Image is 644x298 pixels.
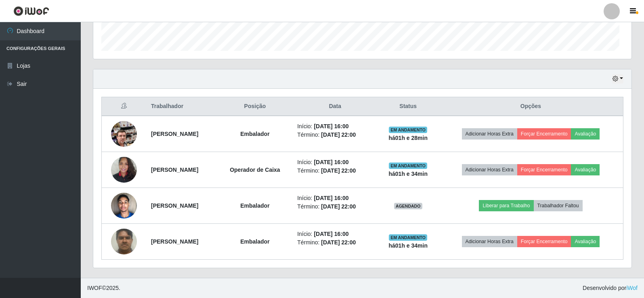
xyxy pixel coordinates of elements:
[314,123,348,129] time: [DATE] 16:00
[218,97,292,116] th: Posição
[388,242,428,249] strong: há 01 h e 34 min
[626,285,638,291] a: iWof
[111,188,137,223] img: 1701260626656.jpeg
[479,200,533,211] button: Liberar para Trabalho
[87,285,102,291] span: IWOF
[151,167,198,173] strong: [PERSON_NAME]
[297,202,373,211] li: Término:
[240,238,269,245] strong: Embalador
[321,239,356,246] time: [DATE] 22:00
[297,131,373,139] li: Término:
[571,164,600,175] button: Avaliação
[111,224,137,258] img: 1752587880902.jpeg
[571,236,600,247] button: Avaliação
[388,171,428,177] strong: há 01 h e 34 min
[378,97,438,116] th: Status
[292,97,378,116] th: Data
[389,163,427,169] span: EM ANDAMENTO
[388,135,428,141] strong: há 01 h e 28 min
[438,97,623,116] th: Opções
[321,131,356,138] time: [DATE] 22:00
[517,128,571,140] button: Forçar Encerramento
[87,284,120,292] span: © 2025 .
[517,164,571,175] button: Forçar Encerramento
[534,200,583,211] button: Trabalhador Faltou
[297,194,373,202] li: Início:
[314,159,348,165] time: [DATE] 16:00
[583,284,638,292] span: Desenvolvido por
[151,238,198,245] strong: [PERSON_NAME]
[230,167,280,173] strong: Operador de Caixa
[297,230,373,238] li: Início:
[13,6,49,16] img: CoreUI Logo
[297,238,373,247] li: Término:
[394,203,422,209] span: AGENDADO
[321,167,356,174] time: [DATE] 22:00
[240,202,269,209] strong: Embalador
[389,234,427,241] span: EM ANDAMENTO
[314,231,348,237] time: [DATE] 16:00
[389,127,427,133] span: EM ANDAMENTO
[151,202,198,209] strong: [PERSON_NAME]
[462,164,517,175] button: Adicionar Horas Extra
[146,97,218,116] th: Trabalhador
[297,158,373,167] li: Início:
[297,167,373,175] li: Término:
[321,203,356,210] time: [DATE] 22:00
[297,122,373,131] li: Início:
[517,236,571,247] button: Forçar Encerramento
[462,128,517,140] button: Adicionar Horas Extra
[111,152,137,187] img: 1696215613771.jpeg
[571,128,600,140] button: Avaliação
[151,131,198,137] strong: [PERSON_NAME]
[462,236,517,247] button: Adicionar Horas Extra
[314,195,348,201] time: [DATE] 16:00
[240,131,269,137] strong: Embalador
[111,111,137,157] img: 1699235527028.jpeg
